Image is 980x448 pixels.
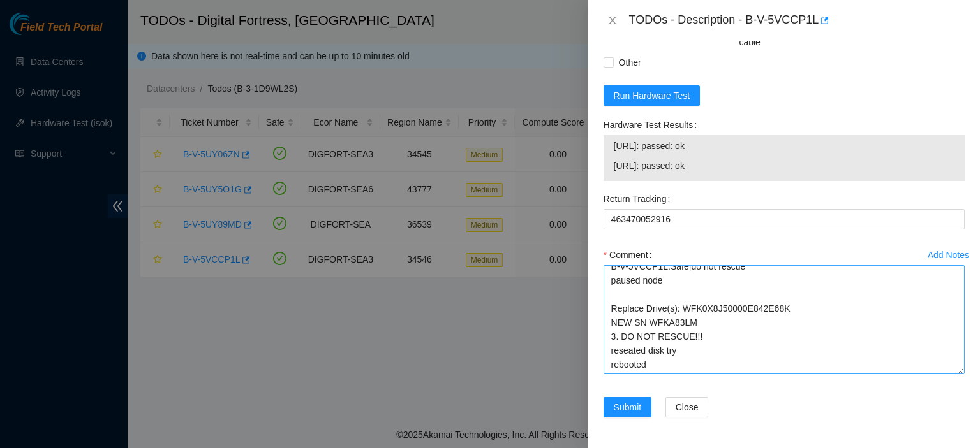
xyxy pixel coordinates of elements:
span: close [607,15,618,25]
span: [URL]: passed: ok [614,139,954,153]
span: [URL]: passed: ok [614,159,954,173]
input: Return Tracking [604,209,965,229]
button: Close [604,15,621,27]
span: Close [676,400,699,414]
span: Run Hardware Test [614,89,690,103]
div: Add Notes [928,250,969,259]
span: Submit [614,400,642,414]
div: TODOs - Description - B-V-5VCCP1L [629,10,965,31]
button: Run Hardware Test [604,85,701,106]
button: Close [665,397,709,417]
button: Add Notes [927,245,970,265]
textarea: Comment [604,265,965,374]
label: Hardware Test Results [604,115,702,135]
label: Comment [604,245,657,265]
span: Other [614,52,646,73]
button: Submit [604,397,652,417]
label: Return Tracking [604,189,676,209]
